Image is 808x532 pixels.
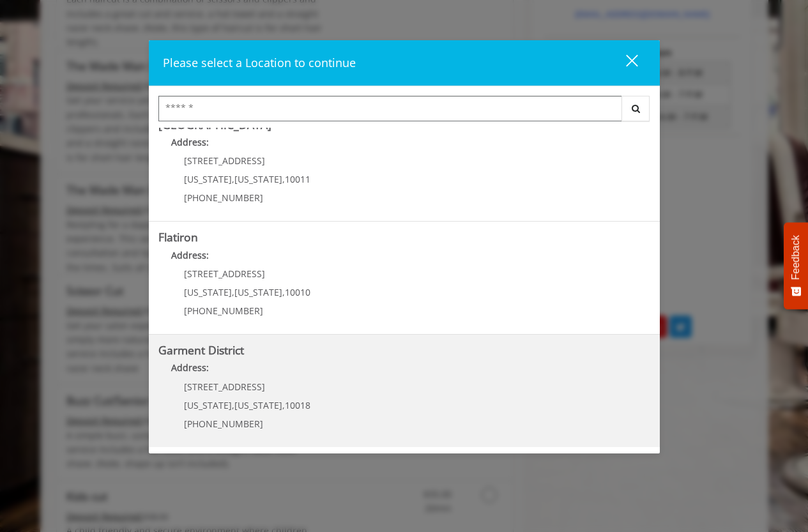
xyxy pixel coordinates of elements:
span: [PHONE_NUMBER] [184,305,263,317]
span: [STREET_ADDRESS] [184,268,265,280]
span: 10011 [285,173,310,185]
b: Flatiron [158,229,198,245]
span: [US_STATE] [184,173,232,185]
button: close dialog [602,50,646,76]
span: [US_STATE] [234,173,282,185]
b: Address: [171,249,209,261]
b: Address: [171,136,209,148]
span: Feedback [790,235,802,280]
div: Center Select [158,96,650,128]
b: Garment District [158,342,244,358]
i: Search button [629,104,643,113]
span: , [232,173,234,185]
div: close dialog [611,54,637,73]
input: Search Center [158,96,622,121]
span: , [282,173,285,185]
span: Please select a Location to continue [163,55,356,70]
span: [US_STATE] [184,399,232,411]
span: [US_STATE] [234,286,282,298]
span: [PHONE_NUMBER] [184,192,263,204]
span: [STREET_ADDRESS] [184,381,265,393]
button: Feedback - Show survey [784,222,808,309]
span: , [232,286,234,298]
span: [STREET_ADDRESS] [184,155,265,167]
span: [US_STATE] [234,399,282,411]
span: , [232,399,234,411]
span: 10010 [285,286,310,298]
span: [PHONE_NUMBER] [184,418,263,430]
span: [US_STATE] [184,286,232,298]
b: Address: [171,361,209,374]
span: 10018 [285,399,310,411]
span: , [282,399,285,411]
span: , [282,286,285,298]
